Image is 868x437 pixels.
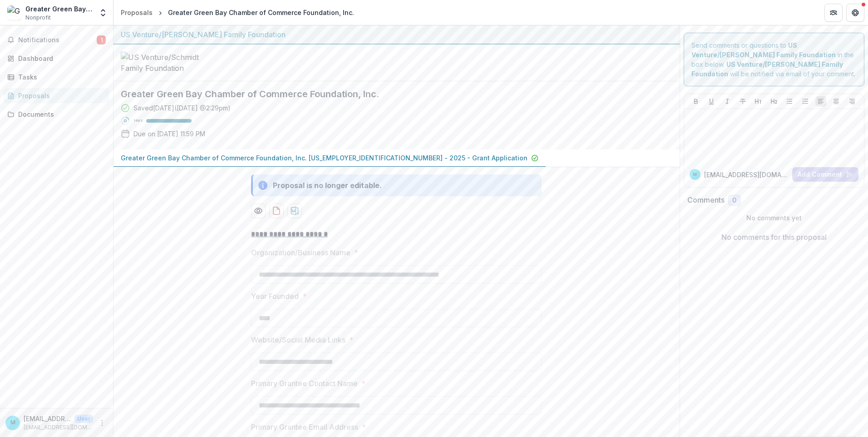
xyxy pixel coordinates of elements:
[25,14,51,22] span: Nonprofit
[784,96,795,107] button: Bullet List
[273,180,382,191] div: Proposal is no longer editable.
[847,96,858,107] button: Align Right
[97,35,106,45] span: 1
[133,103,231,113] div: Saved [DATE] ( [DATE] @ 2:29pm )
[824,4,843,22] button: Partners
[753,96,764,107] button: Heading 1
[133,129,205,139] p: Due on [DATE] 11:59 PM
[121,29,672,40] div: US Venture/[PERSON_NAME] Family Foundation
[691,60,843,78] strong: US Venture/[PERSON_NAME] Family Foundation
[831,96,842,107] button: Align Center
[251,334,345,345] p: Website/Social Media Links
[18,72,102,82] div: Tasks
[18,54,102,63] div: Dashboard
[4,33,109,47] button: Notifications1
[121,8,153,17] div: Proposals
[121,52,212,74] img: US Venture/Schmidt Family Foundation
[722,96,733,107] button: Italicize
[7,5,22,20] img: Greater Green Bay Chamber of Commerce Foundation, Inc.
[800,96,811,107] button: Ordered List
[737,96,748,107] button: Strike
[251,247,350,258] p: Organization/Business Name
[704,170,789,179] p: [EMAIL_ADDRESS][DOMAIN_NAME]
[687,213,861,223] p: No comments yet
[769,96,779,107] button: Heading 2
[687,196,725,204] h2: Comments
[732,197,736,204] span: 0
[24,423,93,432] p: [EMAIL_ADDRESS][DOMAIN_NAME]
[25,4,93,14] div: Greater Green Bay Chamber of Commerce Foundation, Inc.
[133,118,143,124] p: 100 %
[251,291,299,302] p: Year Founded
[721,232,827,243] p: No comments for this proposal
[18,36,97,44] span: Notifications
[251,422,358,432] p: Primary Grantee Email Address
[684,33,865,86] div: Send comments or questions to in the box below. will be notified via email of your comment.
[690,96,701,107] button: Bold
[168,8,354,17] div: Greater Green Bay Chamber of Commerce Foundation, Inc.
[10,420,15,426] div: mnetzel@greatergbc.org
[251,378,358,389] p: Primary Grantee Contact Name
[97,417,108,428] button: More
[4,51,109,66] a: Dashboard
[815,96,826,107] button: Align Left
[846,4,864,22] button: Get Help
[4,70,109,84] a: Tasks
[18,109,102,119] div: Documents
[97,4,109,22] button: Open entity switcher
[287,204,302,218] button: download-proposal
[117,6,156,19] a: Proposals
[74,415,93,423] p: User
[4,107,109,122] a: Documents
[121,89,658,99] h2: Greater Green Bay Chamber of Commerce Foundation, Inc.
[4,88,109,103] a: Proposals
[117,6,358,19] nav: breadcrumb
[706,96,717,107] button: Underline
[693,172,697,177] div: mnetzel@greatergbc.org
[792,167,858,182] button: Add Comment
[18,91,102,100] div: Proposals
[269,204,284,218] button: download-proposal
[24,414,71,423] p: [EMAIL_ADDRESS][DOMAIN_NAME]
[121,153,528,163] p: Greater Green Bay Chamber of Commerce Foundation, Inc. [US_EMPLOYER_IDENTIFICATION_NUMBER] - 2025...
[251,204,266,218] button: Preview a4a47b08-afa5-4890-af41-e5a8fc1836f4-0.pdf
